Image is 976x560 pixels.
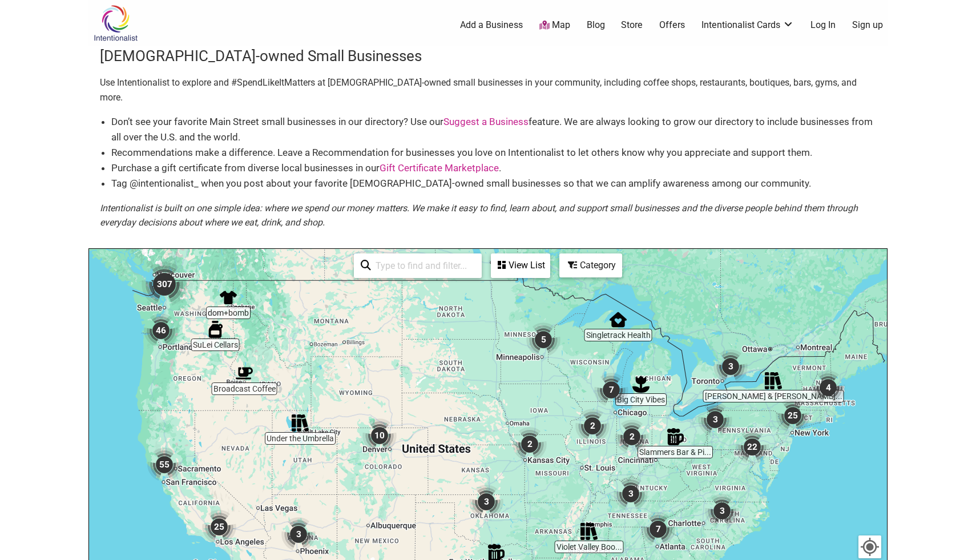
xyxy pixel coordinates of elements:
[594,373,628,407] div: 7
[380,162,499,174] a: Gift Certificate Marketplace
[614,477,648,511] div: 3
[539,19,570,32] a: Map
[491,253,550,278] div: See a list of the visible businesses
[559,253,622,277] div: Filter by category
[236,365,253,382] div: Broadcast Coffee
[207,321,224,338] div: SuLei Cellars
[667,428,684,445] div: Slammers Bar & Pizza Kitchen
[492,255,549,276] div: View List
[443,116,529,127] a: Suggest a Business
[100,203,858,228] em: Intentionalist is built on one simple idea: where we spend our money matters. We make it easy to ...
[810,19,836,31] a: Log In
[292,414,309,432] div: Under the Umbrella
[852,19,883,31] a: Sign up
[354,253,482,278] div: Type to search and filter
[659,19,685,31] a: Offers
[735,430,769,464] div: 22
[580,523,598,540] div: Violet Valley Bookstore
[621,19,643,31] a: Store
[765,372,782,389] div: Keaton & Lloyd Bookshop
[587,19,605,31] a: Blog
[469,485,503,519] div: 3
[111,160,876,176] li: Purchase a gift certificate from diverse local businesses in our .
[362,418,397,453] div: 10
[460,19,523,31] a: Add a Business
[513,427,547,461] div: 2
[220,289,237,306] div: dom+bomb
[641,512,675,546] div: 7
[610,311,627,328] div: Singletrack Health
[776,398,810,433] div: 25
[111,176,876,191] li: Tag @intentionalist_ when you post about your favorite [DEMOGRAPHIC_DATA]-owned small businesses ...
[858,535,881,558] button: Your Location
[713,349,748,384] div: 3
[371,255,475,277] input: Type to find and filter...
[281,517,316,551] div: 3
[526,323,560,357] div: 5
[88,5,143,42] img: Intentionalist
[111,145,876,160] li: Recommendations make a difference. Leave a Recommendation for businesses you love on Intentionali...
[142,261,187,307] div: 307
[144,313,178,348] div: 46
[202,510,236,544] div: 25
[698,402,732,437] div: 3
[632,376,650,393] div: Big City Vibes
[705,494,739,528] div: 3
[111,114,876,145] li: Don’t see your favorite Main Street small businesses in our directory? Use our feature. We are al...
[575,409,610,443] div: 2
[701,19,794,31] a: Intentionalist Cards
[100,46,876,66] h3: [DEMOGRAPHIC_DATA]-owned Small Businesses
[147,448,182,482] div: 55
[615,420,649,454] div: 2
[100,75,876,104] p: Use Intentionalist to explore and #SpendLikeItMatters at [DEMOGRAPHIC_DATA]-owned small businesse...
[811,370,845,405] div: 4
[560,255,621,276] div: Category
